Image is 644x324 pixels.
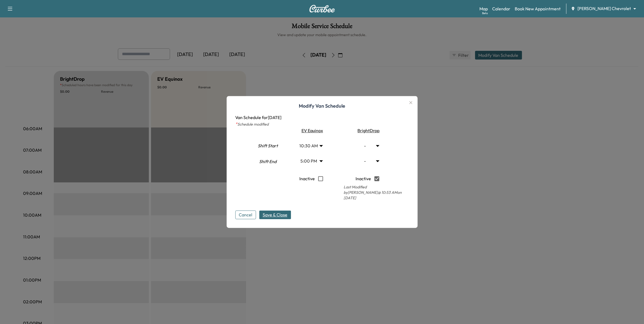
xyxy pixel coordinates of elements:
p: Van Schedule for [DATE] [235,114,409,121]
div: 5:00 PM [295,154,328,169]
h1: Modify Van Schedule [235,102,409,114]
button: Save & Close [259,211,291,219]
span: Save & Close [263,212,287,218]
a: Calendar [492,5,510,12]
span: [PERSON_NAME] Chevrolet [577,5,631,12]
div: 10:30 AM [295,138,328,154]
div: Shift Start [248,139,287,155]
img: Curbee Logo [309,5,335,13]
div: EV Equinox [292,127,331,134]
div: Shift End [248,156,287,173]
a: MapBeta [479,5,488,12]
div: - [351,138,384,154]
p: Schedule modified [235,121,409,127]
a: Book New Appointment [515,5,561,12]
p: Last Modified by [PERSON_NAME] @ 10:53 AM on [DATE] [333,185,402,201]
div: - [351,154,384,169]
p: Inactive [299,173,315,185]
div: BrightDrop [333,127,402,134]
p: Inactive [356,173,371,185]
button: Cancel [235,211,256,219]
div: Beta [482,11,488,15]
